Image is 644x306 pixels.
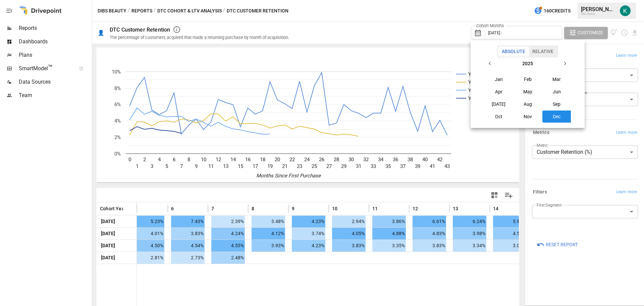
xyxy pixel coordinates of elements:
[484,73,513,85] button: Jan
[496,57,559,70] button: 2025
[513,73,542,85] button: Feb
[513,98,542,110] button: Aug
[542,111,571,123] button: Dec
[529,46,557,56] button: Relative
[484,86,513,98] button: Apr
[542,86,571,98] button: Jun
[513,86,542,98] button: May
[513,111,542,123] button: Nov
[484,111,513,123] button: Oct
[542,98,571,110] button: Sep
[498,46,529,56] button: Absolute
[542,73,571,85] button: Mar
[484,98,513,110] button: [DATE]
